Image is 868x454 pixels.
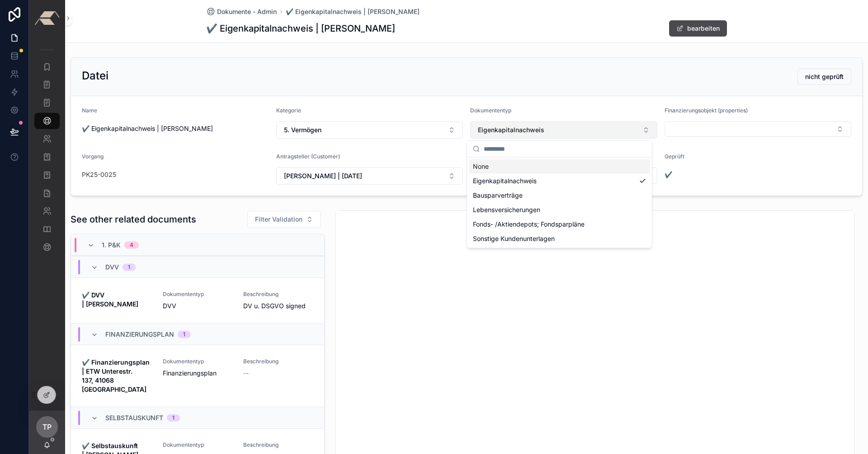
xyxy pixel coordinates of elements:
button: bearbeiten [669,20,727,37]
span: Lebensversicherungen [473,205,540,214]
button: Select Button [276,167,463,185]
span: Kategorie [276,107,301,114]
a: Dokumente - Admin [206,7,277,16]
span: ✔️ [665,170,852,179]
div: Suggestions [467,158,652,248]
button: Select Button [665,121,852,137]
span: Finanzierungsplan [105,330,174,339]
span: Selbstauskunft [105,413,163,422]
button: Select Button [276,121,463,139]
span: 1. P&K [102,241,121,250]
div: scrollable content [29,36,65,267]
a: ✔️ Eigenkapitalnachweis | [PERSON_NAME] [286,7,420,16]
span: Geprüft [665,153,684,160]
a: PK25-0025 [82,170,116,179]
div: 1 [128,264,130,271]
span: Beschreibung [243,358,313,365]
div: 1 [183,331,185,338]
span: Bausparverträge [473,191,523,200]
span: Fonds- /Aktiendepots; Fondsparpläne [473,220,585,229]
span: Dokumententyp [163,441,233,449]
span: Dokumententyp [470,107,511,114]
span: Finanzierungsobjekt (properties) [665,107,748,114]
span: Beschreibung [243,291,313,298]
button: Select Button [470,121,657,139]
strong: ✔️ Finanzierungsplan | ETW Unterestr. 137, 41068 [GEOGRAPHIC_DATA] [82,358,151,393]
span: TP [42,422,52,432]
h1: See other related documents [71,213,196,226]
h2: Datei [82,69,108,83]
span: nicht geprüft [805,72,844,81]
span: Finanzierungsplan [163,369,233,378]
span: Beschreibung [243,441,313,449]
span: -- [243,369,249,378]
img: App logo [34,11,60,25]
a: ✔️ DVV | [PERSON_NAME]DokumententypDVVBeschreibungDV u. DSGVO signed [71,278,324,323]
span: Vorgang [82,153,104,160]
span: ✔️ Eigenkapitalnachweis | [PERSON_NAME] [82,124,269,133]
div: 4 [130,241,133,249]
span: Antragsteller (Customer) [276,153,340,160]
div: None [469,159,650,174]
span: DV u. DSGVO signed [243,301,313,310]
div: 1 [172,414,175,422]
strong: ✔️ DVV | [PERSON_NAME] [82,291,138,308]
h1: ✔️ Eigenkapitalnachweis | [PERSON_NAME] [206,22,395,35]
span: Eigenkapitalnachweis [478,125,544,134]
button: Select Button [247,211,321,228]
span: Sonstige Kundenunterlagen [473,234,555,243]
span: 5. Vermögen [284,125,321,134]
span: DVV [163,301,233,310]
span: Dokumententyp [163,358,233,365]
span: Name [82,107,97,114]
span: [PERSON_NAME] | [DATE] [284,171,362,181]
a: ✔️ Finanzierungsplan | ETW Unterestr. 137, 41068 [GEOGRAPHIC_DATA]DokumententypFinanzierungsplanB... [71,345,324,407]
button: nicht geprüft [797,69,851,85]
span: Dokumententyp [163,291,233,298]
span: Dokumente - Admin [217,7,277,16]
span: Eigenkapitalnachweis [473,176,537,185]
span: DVV [105,263,119,272]
span: Filter Validation [255,215,302,224]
